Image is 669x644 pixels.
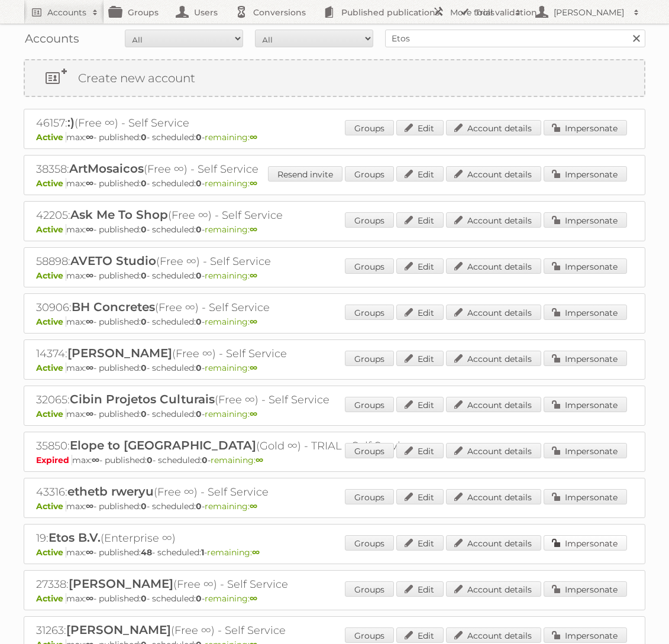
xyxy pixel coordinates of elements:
[36,455,72,465] span: Expired
[205,316,257,327] span: remaining:
[36,346,450,361] h2: 14374: (Free ∞) - Self Service
[396,258,444,274] a: Edit
[446,397,541,412] a: Account details
[36,363,66,373] span: Active
[252,547,260,558] strong: ∞
[205,132,257,143] span: remaining:
[446,351,541,366] a: Account details
[141,132,147,143] strong: 0
[446,120,541,135] a: Account details
[86,270,93,281] strong: ∞
[205,501,257,512] span: remaining:
[345,305,394,320] a: Groups
[205,178,257,189] span: remaining:
[256,455,263,465] strong: ∞
[36,438,450,454] h2: 35850: (Gold ∞) - TRIAL - Self Service
[67,484,154,499] span: ethetb rweryu
[396,120,444,135] a: Edit
[202,455,208,465] strong: 0
[67,115,75,130] span: :)
[141,178,147,189] strong: 0
[92,455,99,465] strong: ∞
[36,547,633,558] p: max: - published: - scheduled: -
[69,577,173,591] span: [PERSON_NAME]
[396,535,444,551] a: Edit
[86,363,93,373] strong: ∞
[205,593,257,604] span: remaining:
[69,161,144,176] span: ArtMosaicos
[345,212,394,228] a: Groups
[36,224,66,235] span: Active
[86,501,93,512] strong: ∞
[544,120,627,135] a: Impersonate
[196,501,202,512] strong: 0
[396,212,444,228] a: Edit
[36,530,450,546] h2: 19: (Enterprise ∞)
[67,346,172,360] span: [PERSON_NAME]
[446,535,541,551] a: Account details
[196,224,202,235] strong: 0
[446,627,541,643] a: Account details
[196,270,202,281] strong: 0
[196,363,202,373] strong: 0
[345,627,394,643] a: Groups
[36,316,633,327] p: max: - published: - scheduled: -
[66,623,171,637] span: [PERSON_NAME]
[70,254,156,268] span: AVETO Studio
[36,363,633,373] p: max: - published: - scheduled: -
[36,409,66,419] span: Active
[250,501,257,512] strong: ∞
[196,593,202,604] strong: 0
[36,178,66,189] span: Active
[544,351,627,366] a: Impersonate
[36,593,66,604] span: Active
[396,397,444,412] a: Edit
[196,316,202,327] strong: 0
[86,132,93,143] strong: ∞
[446,489,541,504] a: Account details
[544,305,627,320] a: Impersonate
[86,409,93,419] strong: ∞
[544,397,627,412] a: Impersonate
[36,132,633,143] p: max: - published: - scheduled: -
[86,316,93,327] strong: ∞
[36,501,633,512] p: max: - published: - scheduled: -
[250,270,257,281] strong: ∞
[205,270,257,281] span: remaining:
[450,7,509,18] h2: More tools
[70,392,215,406] span: Cibin Projetos Culturais
[36,161,450,177] h2: 38358: (Free ∞) - Self Service
[211,455,263,465] span: remaining:
[345,258,394,274] a: Groups
[345,535,394,551] a: Groups
[196,132,202,143] strong: 0
[141,409,147,419] strong: 0
[36,623,450,638] h2: 31263: (Free ∞) - Self Service
[70,438,256,452] span: Elope to [GEOGRAPHIC_DATA]
[36,208,450,223] h2: 42205: (Free ∞) - Self Service
[196,409,202,419] strong: 0
[36,178,633,189] p: max: - published: - scheduled: -
[36,501,66,512] span: Active
[446,166,541,182] a: Account details
[544,443,627,458] a: Impersonate
[396,166,444,182] a: Edit
[268,166,342,182] a: Resend invite
[250,363,257,373] strong: ∞
[544,258,627,274] a: Impersonate
[36,484,450,500] h2: 43316: (Free ∞) - Self Service
[36,254,450,269] h2: 58898: (Free ∞) - Self Service
[250,593,257,604] strong: ∞
[47,7,86,18] h2: Accounts
[345,120,394,135] a: Groups
[544,627,627,643] a: Impersonate
[544,166,627,182] a: Impersonate
[201,547,204,558] strong: 1
[544,535,627,551] a: Impersonate
[86,224,93,235] strong: ∞
[345,397,394,412] a: Groups
[345,581,394,597] a: Groups
[86,593,93,604] strong: ∞
[36,300,450,315] h2: 30906: (Free ∞) - Self Service
[36,577,450,592] h2: 27338: (Free ∞) - Self Service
